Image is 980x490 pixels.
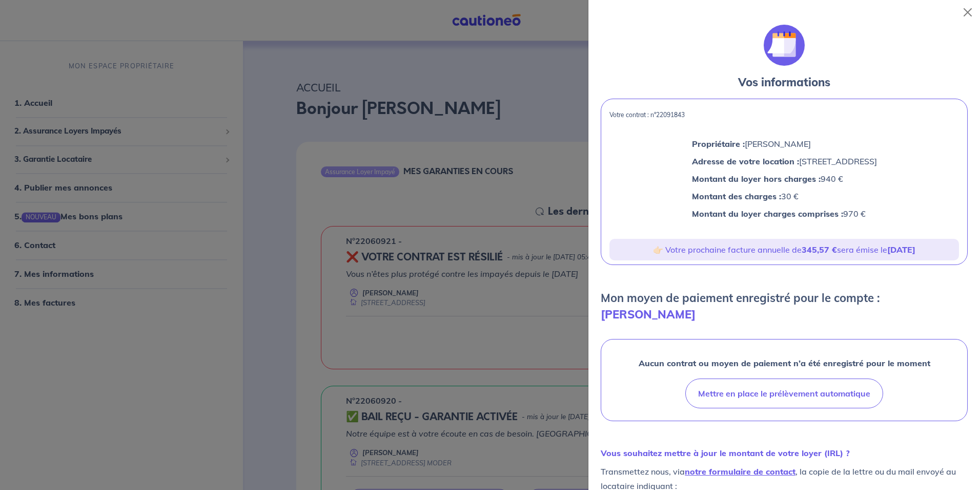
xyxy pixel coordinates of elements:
strong: Vos informations [738,75,830,89]
strong: Aucun contrat ou moyen de paiement n’a été enregistré pour le moment [639,358,930,368]
button: Mettre en place le prélèvement automatique [685,379,883,408]
strong: Propriétaire : [692,139,745,149]
p: Votre contrat : n°22091843 [609,111,959,119]
p: 940 € [692,172,877,185]
strong: [PERSON_NAME] [601,307,696,322]
strong: Montant du loyer hors charges : [692,174,821,184]
p: 30 € [692,190,877,203]
img: illu_calendar.svg [764,25,805,66]
p: [STREET_ADDRESS] [692,155,877,168]
p: 970 € [692,207,877,220]
strong: [DATE] [887,244,915,255]
p: Mon moyen de paiement enregistré pour le compte : [601,290,968,323]
strong: Montant du loyer charges comprises : [692,209,843,219]
button: Close [959,4,976,21]
strong: Montant des charges : [692,191,781,201]
strong: Adresse de votre location : [692,156,799,166]
p: 👉🏻 Votre prochaine facture annuelle de sera émise le [614,243,955,256]
p: [PERSON_NAME] [692,137,877,150]
strong: 345,57 € [802,244,837,255]
strong: Vous souhaitez mettre à jour le montant de votre loyer (IRL) ? [601,448,850,458]
a: notre formulaire de contact [685,466,795,477]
